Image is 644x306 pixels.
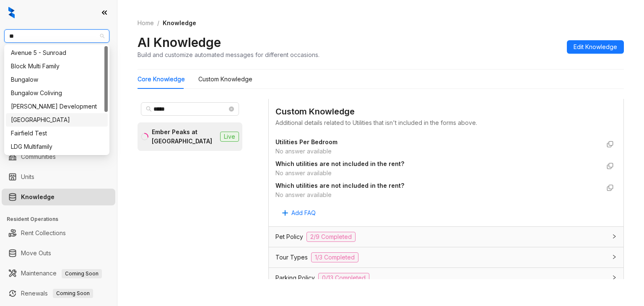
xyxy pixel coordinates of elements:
span: Tour Types [275,253,308,262]
span: Coming Soon [62,269,102,278]
strong: Which utilities are not included in the rent? [275,182,404,189]
a: RenewalsComing Soon [21,285,93,302]
li: / [157,18,159,28]
div: No answer available [275,190,600,200]
span: collapsed [612,275,617,280]
div: Block Multi Family [11,62,103,71]
div: Fairfield [6,113,108,127]
div: Bungalow [6,73,108,86]
div: Tour Types1/3 Completed [269,247,623,267]
div: No answer available [275,169,600,178]
div: Parking Policy0/13 Completed [269,268,623,288]
span: collapsed [612,234,617,239]
a: Rent Collections [21,225,66,241]
div: Bungalow Coliving [6,86,108,100]
li: Move Outs [2,245,115,262]
span: Coming Soon [53,289,93,298]
strong: Utilities Per Bedroom [275,138,338,145]
li: Leads [2,56,115,73]
div: Custom Knowledge [198,75,252,84]
h3: Resident Operations [7,215,117,223]
img: logo [8,7,15,18]
div: Bungalow [11,75,103,84]
div: Avenue 5 - Sunroad [6,46,108,60]
div: Pet Policy2/9 Completed [269,227,623,247]
div: Bungalow Coliving [11,88,103,98]
div: Block Multi Family [6,60,108,73]
div: Core Knowledge [138,75,185,84]
span: close-circle [229,106,234,112]
span: 1/3 Completed [311,252,358,262]
div: Fairfield Test [11,129,103,138]
div: Ember Peaks at [GEOGRAPHIC_DATA] [152,127,217,146]
li: Communities [2,148,115,165]
a: Home [136,18,156,28]
div: LDG Multifamily [6,140,108,153]
span: search [146,106,152,112]
div: LDG Multifamily [11,142,103,151]
button: Add FAQ [275,206,322,220]
div: Custom Knowledge [275,105,617,118]
span: Parking Policy [275,273,315,283]
li: Collections [2,112,115,129]
span: 0/13 Completed [318,273,369,283]
div: Davis Development [6,100,108,113]
span: 2/9 Completed [306,232,356,242]
div: [PERSON_NAME] Development [11,102,103,111]
span: Edit Knowledge [574,42,617,52]
span: Pet Policy [275,232,303,241]
li: Leasing [2,92,115,109]
li: Maintenance [2,265,115,282]
strong: Which utilities are not included in the rent? [275,160,404,167]
span: Add FAQ [291,208,316,218]
span: Live [220,132,239,142]
span: collapsed [612,254,617,259]
a: Knowledge [21,189,55,205]
li: Knowledge [2,189,115,205]
button: Edit Knowledge [567,40,624,54]
div: Additional details related to Utilities that isn't included in the forms above. [275,118,617,127]
div: No answer available [275,147,600,156]
h2: AI Knowledge [138,34,221,50]
div: Fairfield Test [6,127,108,140]
a: Units [21,169,34,185]
li: Units [2,169,115,185]
li: Renewals [2,285,115,302]
div: Avenue 5 - Sunroad [11,48,103,57]
li: Rent Collections [2,225,115,241]
span: Knowledge [163,19,196,26]
div: [GEOGRAPHIC_DATA] [11,115,103,124]
a: Communities [21,148,56,165]
a: Move Outs [21,245,51,262]
div: Build and customize automated messages for different occasions. [138,50,319,59]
